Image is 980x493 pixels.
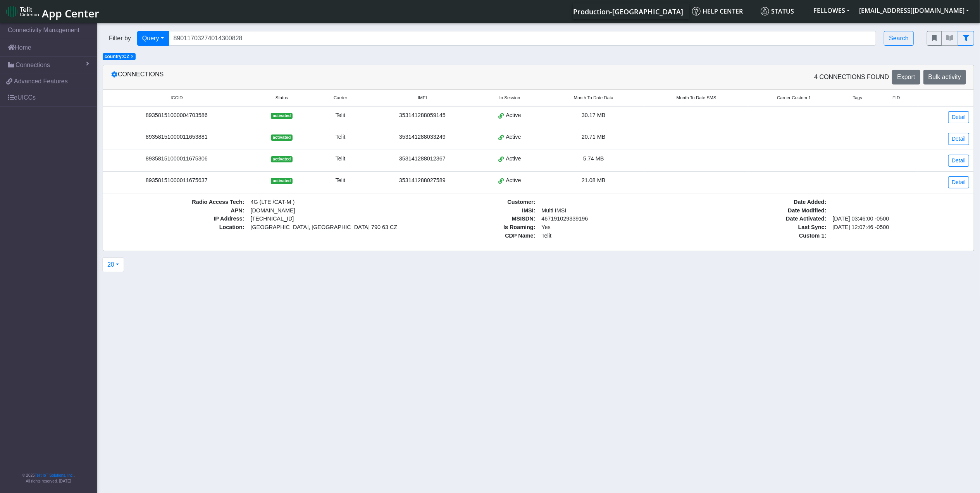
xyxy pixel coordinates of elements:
[923,70,966,84] button: Bulk activity
[108,198,248,207] span: Radio Access Tech :
[35,473,74,477] a: Telit IoT Solutions, Inc.
[248,207,388,215] span: [DOMAIN_NAME]
[399,215,539,223] span: MSISDN :
[42,6,99,21] span: App Center
[318,155,363,163] div: Telit
[809,3,854,17] button: FELLOWES
[928,74,961,80] span: Bulk activity
[108,111,246,120] div: 89358151000004703586
[248,198,388,207] span: 4G (LTE /CAT-M )
[853,95,862,101] span: Tags
[573,7,683,16] span: Production-[GEOGRAPHIC_DATA]
[692,7,701,16] img: knowledge.svg
[103,34,137,43] span: Filter by
[582,112,606,118] span: 30.17 MB
[105,54,129,59] span: country:CZ
[171,95,183,101] span: ICCID
[677,95,716,101] span: Month To Date SMS
[105,70,539,84] div: Connections
[399,207,539,215] span: IMSI :
[108,176,246,185] div: 89358151000011675637
[108,215,248,223] span: IP Address :
[690,215,830,223] span: Date Activated :
[948,133,969,145] a: Detail
[108,207,248,215] span: APN :
[131,54,134,59] button: Close
[582,177,606,183] span: 21.08 MB
[16,60,50,70] span: Connections
[318,133,363,141] div: Telit
[276,95,288,101] span: Status
[271,134,292,141] span: activated
[539,207,679,215] span: Multi IMSI
[14,77,68,86] span: Advanced Features
[318,111,363,120] div: Telit
[399,198,539,207] span: Customer :
[372,111,472,120] div: 353141288059145
[948,111,969,123] a: Detail
[690,198,830,207] span: Date Added :
[499,95,520,101] span: In Session
[399,223,539,232] span: Is Roaming :
[690,232,830,240] span: Custom 1 :
[948,176,969,188] a: Detail
[102,257,124,272] button: 20
[758,3,809,19] a: Status
[814,72,889,82] span: 4 Connections found
[692,7,743,16] span: Help center
[539,215,679,223] span: 467191029339196
[830,223,970,232] span: [DATE] 12:07:46 -0500
[108,155,246,163] div: 89358151000011675306
[573,3,683,19] a: Your current platform instance
[539,232,679,240] span: Telit
[583,155,604,162] span: 5.74 MB
[830,215,970,223] span: [DATE] 03:46:00 -0500
[251,215,294,222] span: [TECHNICAL_ID]
[777,95,811,101] span: Carrier Custom 1
[372,133,472,141] div: 353141288033249
[689,3,758,19] a: Help center
[318,176,363,185] div: Telit
[854,3,974,17] button: [EMAIL_ADDRESS][DOMAIN_NAME]
[251,223,384,232] span: [GEOGRAPHIC_DATA], [GEOGRAPHIC_DATA] 790 63 CZ
[137,31,169,46] button: Query
[108,133,246,141] div: 89358151000011653881
[271,178,292,184] span: activated
[892,70,920,84] button: Export
[574,95,613,101] span: Month To Date Data
[418,95,427,101] span: IMEI
[690,207,830,215] span: Date Modified :
[582,134,606,140] span: 20.71 MB
[761,7,769,16] img: status.svg
[6,3,98,20] a: App Center
[372,176,472,185] div: 353141288027589
[169,31,877,46] input: Search...
[372,155,472,163] div: 353141288012367
[927,31,974,46] div: fitlers menu
[399,232,539,240] span: CDP Name :
[884,31,914,46] button: Search
[6,5,39,18] img: logo-telit-cinterion-gw-new.png
[506,133,521,141] span: Active
[948,155,969,167] a: Detail
[271,156,292,162] span: activated
[506,111,521,120] span: Active
[897,74,915,80] span: Export
[761,7,794,16] span: Status
[334,95,347,101] span: Carrier
[108,223,248,232] span: Location :
[131,54,134,59] span: ×
[690,223,830,232] span: Last Sync :
[271,113,292,119] span: activated
[542,224,551,230] span: Yes
[506,155,521,163] span: Active
[892,95,900,101] span: EID
[506,176,521,185] span: Active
